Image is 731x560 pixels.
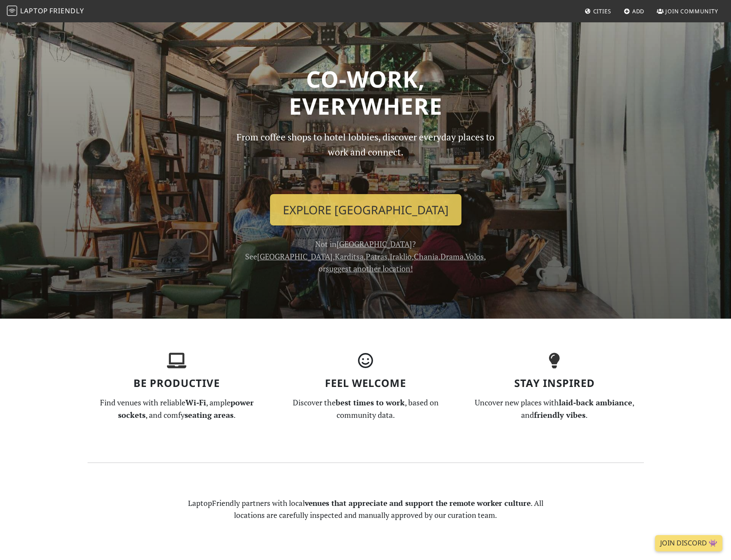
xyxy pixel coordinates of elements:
[7,6,17,16] img: LaptopFriendly
[326,263,413,274] a: suggest another location!
[88,396,266,421] p: Find venues with reliable , ample , and comfy .
[665,7,718,15] span: Join Community
[276,377,455,390] h3: Feel Welcome
[335,251,364,262] a: Karditsa
[581,3,615,19] a: Cities
[276,396,455,421] p: Discover the , based on community data.
[414,251,438,262] a: Chania
[7,4,84,19] a: LaptopFriendly LaptopFriendly
[270,194,461,226] a: Explore [GEOGRAPHIC_DATA]
[182,497,549,521] p: LaptopFriendly partners with local . All locations are carefully inspected and manually approved ...
[88,65,644,120] h1: Co-work, Everywhere
[390,251,412,262] a: Iraklio
[336,397,405,408] strong: best times to work
[185,410,234,420] strong: seating areas
[257,251,333,262] a: [GEOGRAPHIC_DATA]
[465,396,644,421] p: Uncover new places with , and .
[366,251,388,262] a: Patras
[305,498,531,508] strong: venues that appreciate and support the remote worker culture
[559,397,632,408] strong: laid-back ambiance
[465,377,644,390] h3: Stay Inspired
[185,397,206,408] strong: Wi-Fi
[20,6,48,15] span: Laptop
[534,410,585,420] strong: friendly vibes
[337,239,412,249] a: [GEOGRAPHIC_DATA]
[440,251,464,262] a: Drama
[245,239,486,274] span: Not in ? See , , , , , , , or
[632,7,645,15] span: Add
[655,535,722,551] a: Join Discord 👾
[229,130,502,187] p: From coffee shops to hotel lobbies, discover everyday places to work and connect.
[653,3,722,19] a: Join Community
[465,251,484,262] a: Volos
[620,3,648,19] a: Add
[49,6,84,15] span: Friendly
[88,377,266,390] h3: Be Productive
[593,7,611,15] span: Cities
